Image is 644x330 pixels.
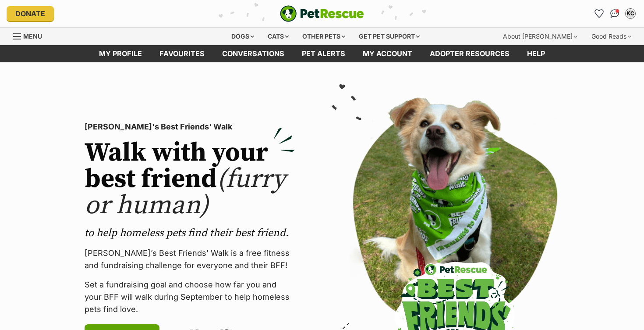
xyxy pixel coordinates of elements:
[610,9,619,18] img: chat-41dd97257d64d25036548639549fe6c8038ab92f7586957e7f3b1b290dea8141.svg
[592,7,637,21] ul: Account quick links
[280,5,364,22] a: PetRescue
[85,226,295,240] p: to help homeless pets find their best friend.
[354,45,421,62] a: My account
[293,45,354,62] a: Pet alerts
[421,45,518,62] a: Adopter resources
[23,32,42,40] span: Menu
[262,28,295,45] div: Cats
[585,28,637,45] div: Good Reads
[623,7,637,21] button: My account
[90,45,151,62] a: My profile
[353,28,426,45] div: Get pet support
[592,7,606,21] a: Favourites
[13,28,48,43] a: Menu
[280,5,364,22] img: logo-e224e6f780fb5917bec1dbf3a21bbac754714ae5b6737aabdf751b685950b380.svg
[225,28,260,45] div: Dogs
[85,279,295,316] p: Set a fundraising goal and choose how far you and your BFF will walk during September to help hom...
[497,28,584,45] div: About [PERSON_NAME]
[85,163,286,222] span: (furry or human)
[213,45,293,62] a: conversations
[608,7,622,21] a: Conversations
[626,9,635,18] div: KC
[85,247,295,272] p: [PERSON_NAME]’s Best Friends' Walk is a free fitness and fundraising challenge for everyone and t...
[151,45,213,62] a: Favourites
[85,140,295,219] h2: Walk with your best friend
[7,6,54,21] a: Donate
[518,45,554,62] a: Help
[296,28,351,45] div: Other pets
[85,121,295,133] p: [PERSON_NAME]'s Best Friends' Walk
